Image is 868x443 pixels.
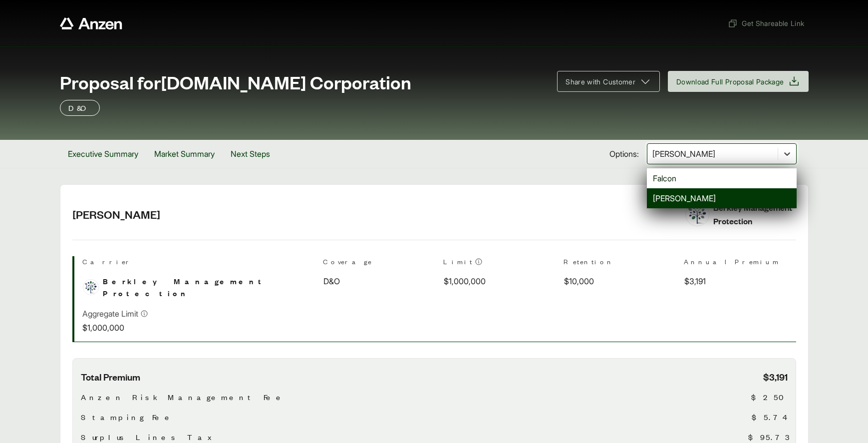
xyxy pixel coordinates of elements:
button: Share with Customer [557,71,660,92]
th: Carrier [82,256,315,271]
span: Surplus Lines Tax [81,431,211,443]
p: $1,000,000 [82,322,148,334]
img: Berkley Management Protection logo [686,203,709,226]
th: Coverage [323,256,435,271]
button: Download Full Proposal Package [668,71,809,92]
div: Falcon [647,168,797,188]
span: $95.73 [748,431,788,443]
button: Market Summary [146,140,223,168]
span: Total Premium [81,371,140,383]
h2: [PERSON_NAME] [72,207,673,222]
a: Anzen website [60,17,122,29]
span: Options: [609,148,639,160]
span: Anzen Risk Management Fee [81,391,286,403]
button: Executive Summary [60,140,146,168]
img: Berkley Management Protection logo [83,280,98,295]
button: Next Steps [223,140,278,168]
span: $3,191 [684,275,706,287]
span: $10,000 [564,275,594,287]
span: $3,191 [763,371,788,383]
span: Share with Customer [566,76,635,87]
div: Berkley Management Protection [713,201,795,228]
div: [PERSON_NAME] [647,188,797,208]
span: $250 [751,391,788,403]
span: Download Full Proposal Package [676,76,784,87]
button: Get Shareable Link [724,14,808,32]
span: Stamping Fee [81,411,175,423]
span: Proposal for [DOMAIN_NAME] Corporation [60,72,411,92]
th: Limit [443,256,556,271]
th: Annual Premium [684,256,796,271]
th: Retention [564,256,676,271]
span: $5.74 [752,411,788,423]
p: D&O [68,102,91,114]
span: $1,000,000 [444,275,486,287]
p: Aggregate Limit [82,308,138,320]
span: Get Shareable Link [728,18,804,28]
span: Berkley Management Protection [103,275,314,299]
span: D&O [323,275,340,287]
